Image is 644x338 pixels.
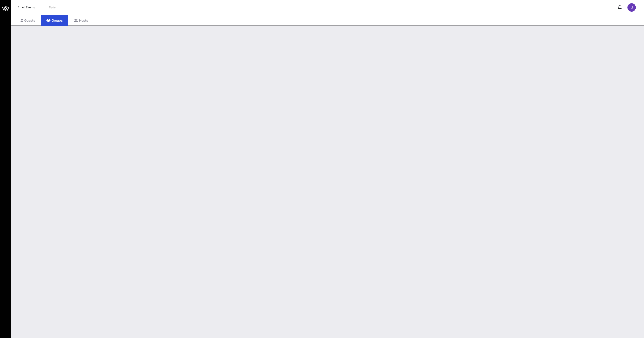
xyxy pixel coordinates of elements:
div: Groups [41,15,68,26]
p: Date [49,5,56,10]
div: Hosts [68,15,94,26]
div: Guests [15,15,41,26]
span: All Events [22,6,35,9]
a: All Events [15,4,38,11]
span: J [631,5,633,10]
div: J [627,3,636,12]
